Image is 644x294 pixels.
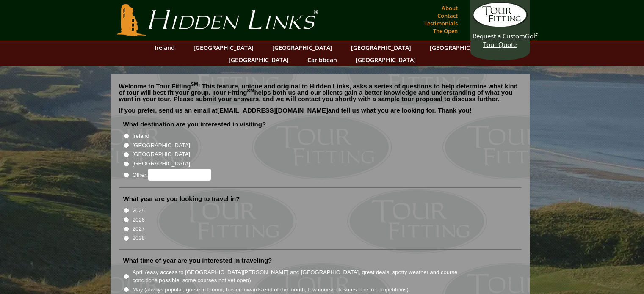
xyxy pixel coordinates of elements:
label: 2028 [133,234,145,242]
label: 2027 [133,225,145,233]
span: Request a Custom [473,32,525,40]
label: 2025 [133,206,145,215]
a: [GEOGRAPHIC_DATA] [347,41,415,54]
label: [GEOGRAPHIC_DATA] [133,159,190,168]
label: Other: [133,169,211,181]
label: What destination are you interested in visiting? [123,120,266,129]
a: [GEOGRAPHIC_DATA] [351,54,420,66]
a: [GEOGRAPHIC_DATA] [426,41,494,54]
input: Other: [148,169,211,181]
label: April (easy access to [GEOGRAPHIC_DATA][PERSON_NAME] and [GEOGRAPHIC_DATA], great deals, spotty w... [133,268,473,285]
a: Contact [435,10,460,22]
a: [GEOGRAPHIC_DATA] [224,54,293,66]
a: Testimonials [422,17,460,29]
a: [GEOGRAPHIC_DATA] [189,41,258,54]
a: Request a CustomGolf Tour Quote [473,2,528,49]
a: Ireland [150,41,179,54]
label: [GEOGRAPHIC_DATA] [133,150,190,159]
label: [GEOGRAPHIC_DATA] [133,141,190,150]
a: [EMAIL_ADDRESS][DOMAIN_NAME] [217,107,328,114]
p: If you prefer, send us an email at and tell us what you are looking for. Thank you! [119,107,521,120]
sup: SM [191,82,198,87]
label: Ireland [133,132,149,140]
label: May (always popular, gorse in bloom, busier towards end of the month, few course closures due to ... [133,286,409,294]
a: The Open [431,25,460,37]
label: What time of year are you interested in traveling? [123,256,272,265]
label: 2026 [133,216,145,224]
a: [GEOGRAPHIC_DATA] [268,41,337,54]
label: What year are you looking to travel in? [123,195,240,203]
a: About [439,2,460,14]
sup: SM [247,88,254,93]
p: Welcome to Tour Fitting ! This feature, unique and original to Hidden Links, asks a series of que... [119,83,521,102]
a: Caribbean [303,54,341,66]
